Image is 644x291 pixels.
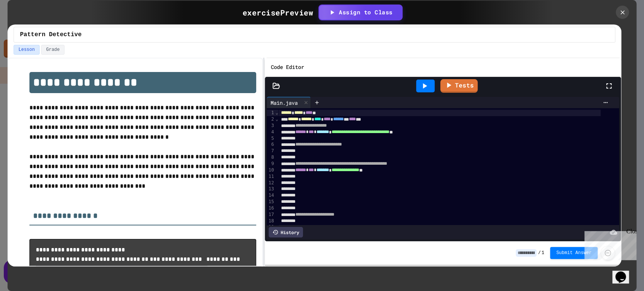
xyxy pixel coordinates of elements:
span: Pattern Detective [20,30,81,39]
button: Grade [41,45,65,55]
button: Lesson [14,45,40,55]
div: 13 [267,186,275,192]
div: Chat with us now!Close [3,3,52,48]
span: 1 [541,250,544,256]
a: Tests [440,79,478,93]
div: 9 [267,161,275,167]
div: 6 [267,141,275,148]
div: 14 [267,192,275,199]
div: 16 [267,205,275,211]
div: 19 [267,224,275,230]
span: Fold line [275,116,278,122]
div: History [269,227,303,237]
div: 7 [267,148,275,154]
div: 3 [267,123,275,129]
span: / [538,250,541,256]
h6: Code Editor [271,63,304,72]
div: 8 [267,154,275,161]
div: 1 [267,110,275,116]
span: Fold line [275,110,278,115]
span: Submit Answer [556,250,592,256]
div: 10 [267,167,275,173]
iframe: chat widget [612,261,636,283]
button: Assign to Class [319,5,402,20]
div: 4 [267,129,275,135]
div: exercise Preview [243,7,314,18]
div: Assign to Class [328,8,393,17]
div: 12 [267,180,275,186]
div: 18 [267,218,275,224]
iframe: chat widget [581,228,636,260]
div: 2 [267,116,275,123]
div: 17 [267,211,275,218]
button: Submit Answer [550,247,598,259]
div: 5 [267,135,275,142]
div: 11 [267,173,275,180]
div: Main.java [267,97,311,108]
div: 15 [267,199,275,205]
div: Main.java [267,99,301,107]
